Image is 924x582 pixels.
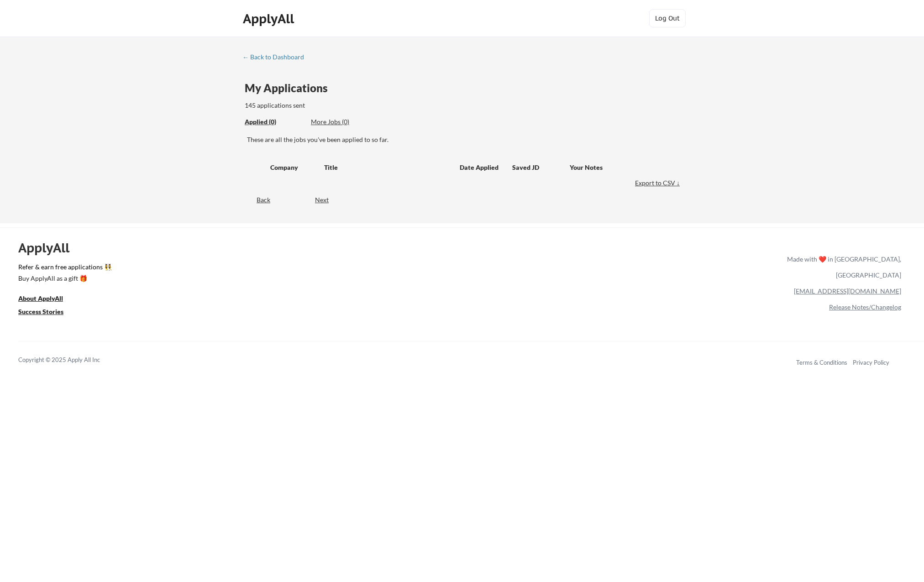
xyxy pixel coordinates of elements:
a: Refer & earn free applications 👯‍♀️ [18,264,596,273]
div: My Applications [245,83,335,94]
a: ← Back to Dashboard [242,53,311,63]
div: Copyright © 2025 Apply All Inc [18,356,123,365]
div: Export to CSV ↓ [635,178,682,188]
div: Date Applied [460,163,500,172]
div: ApplyAll [243,11,297,26]
a: Buy ApplyAll as a gift 🎁 [18,273,110,285]
a: About ApplyAll [18,294,76,305]
div: Company [270,163,316,172]
div: Title [324,163,451,172]
div: Saved JD [512,159,570,175]
u: Success Stories [18,308,63,315]
div: 145 applications sent [245,101,421,110]
a: Privacy Policy [853,359,889,366]
div: Made with ❤️ in [GEOGRAPHIC_DATA], [GEOGRAPHIC_DATA] [783,251,901,283]
div: Back [242,195,270,204]
a: Terms & Conditions [796,359,847,366]
div: These are all the jobs you've been applied to so far. [245,117,304,127]
div: Applied (0) [245,117,304,126]
a: Success Stories [18,307,76,318]
div: ← Back to Dashboard [242,54,311,60]
a: [EMAIL_ADDRESS][DOMAIN_NAME] [794,287,901,295]
div: Next [315,195,339,204]
div: Buy ApplyAll as a gift 🎁 [18,275,110,282]
a: Release Notes/Changelog [829,303,901,311]
div: ApplyAll [18,240,80,256]
button: Log Out [649,9,686,27]
div: These are all the jobs you've been applied to so far. [247,135,682,144]
div: More Jobs (0) [311,117,378,126]
u: About ApplyAll [18,294,63,302]
div: Your Notes [570,163,674,172]
div: These are job applications we think you'd be a good fit for, but couldn't apply you to automatica... [311,117,378,127]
